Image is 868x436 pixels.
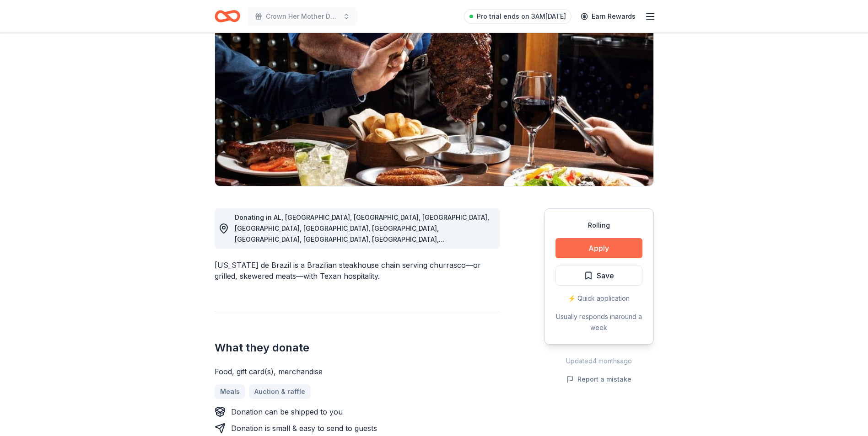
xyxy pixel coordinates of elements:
[215,340,500,355] h2: What they donate
[566,374,631,385] button: Report a mistake
[597,270,614,282] span: Save
[266,11,339,22] span: Crown Her Mother Daughter Experience Conference
[215,5,240,27] a: Home
[231,423,377,434] div: Donation is small & easy to send to guests
[555,238,642,258] button: Apply
[544,356,654,367] div: Updated 4 months ago
[215,260,500,282] div: [US_STATE] de Brazil is a Brazilian steakhouse chain serving churrasco—or grilled, skewered meats...
[215,366,500,377] div: Food, gift card(s), merchandise
[555,266,642,286] button: Save
[235,213,489,298] span: Donating in AL, [GEOGRAPHIC_DATA], [GEOGRAPHIC_DATA], [GEOGRAPHIC_DATA], [GEOGRAPHIC_DATA], [GEOG...
[555,311,642,333] div: Usually responds in around a week
[555,220,642,231] div: Rolling
[231,406,343,417] div: Donation can be shipped to you
[248,7,357,26] button: Crown Her Mother Daughter Experience Conference
[215,11,653,186] img: Image for Texas de Brazil
[575,8,641,25] a: Earn Rewards
[477,11,566,22] span: Pro trial ends on 3AM[DATE]
[215,384,245,399] a: Meals
[555,293,642,304] div: ⚡️ Quick application
[249,384,311,399] a: Auction & raffle
[464,9,571,24] a: Pro trial ends on 3AM[DATE]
